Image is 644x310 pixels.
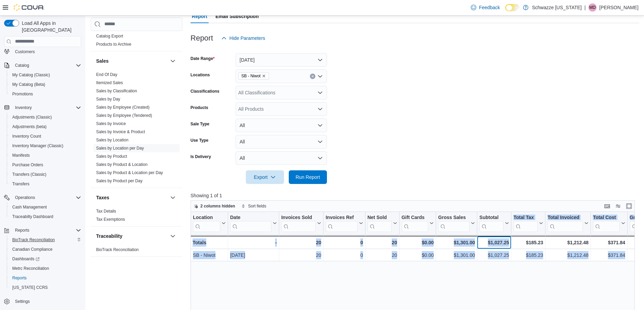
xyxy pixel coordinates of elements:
span: Inventory Manager (Classic) [10,142,81,150]
label: Products [191,105,208,110]
a: Sales by Product [96,154,127,158]
div: $371.84 [593,251,625,259]
span: Sales by Classification [96,88,137,93]
a: End Of Day [96,72,117,77]
button: Transfers [7,179,84,189]
button: Catalog [1,61,84,70]
div: 20 [367,251,397,259]
span: Operations [15,195,35,200]
div: $1,301.00 [438,251,475,259]
span: Traceabilty Dashboard [10,213,81,221]
button: Adjustments (Classic) [7,112,84,122]
h3: Taxes [96,194,109,201]
span: Inventory [12,104,81,112]
span: Catalog Export [96,33,123,38]
span: Cash Management [10,203,81,211]
p: Showing 1 of 1 [191,192,639,199]
a: Promotions [10,90,36,98]
div: Total Cost [593,214,619,221]
a: Tax Details [96,208,116,213]
div: 20 [281,238,321,247]
a: Customers [12,48,38,56]
div: $0.00 [401,238,434,247]
button: Total Tax [513,214,543,232]
button: Date [230,214,277,232]
span: Sales by Product per Day [96,178,143,183]
span: Transfers [10,180,81,188]
button: Operations [1,193,84,202]
span: MD [589,3,596,12]
a: Canadian Compliance [10,245,55,253]
a: Inventory Count [10,132,44,140]
span: Dashboards [10,255,81,263]
span: SB - Niwot [241,73,261,79]
a: Feedback [468,1,503,14]
button: Inventory Manager (Classic) [7,141,84,151]
span: Manifests [12,153,30,158]
span: Report [192,10,207,23]
div: 0 [326,238,363,247]
button: Traceabilty Dashboard [7,212,84,221]
button: Manifests [7,151,84,160]
span: Sales by Product & Location [96,161,148,167]
div: $185.23 [513,251,543,259]
button: [US_STATE] CCRS [7,283,84,292]
span: Sales by Location [96,137,129,142]
button: Taxes [169,193,177,201]
span: Manifests [10,151,81,159]
button: Promotions [7,89,84,99]
button: Taxes [96,194,167,201]
div: Invoices Ref [326,214,357,232]
a: Sales by Product & Location per Day [96,170,163,175]
button: Transfers (Classic) [7,170,84,179]
a: Sales by Location per Day [96,145,144,150]
div: Products [91,32,182,51]
label: Sale Type [191,121,209,127]
button: Hide Parameters [219,31,268,45]
span: Adjustments (Classic) [10,113,81,121]
button: Remove SB - Niwot from selection in this group [262,74,266,78]
span: Sales by Employee (Tendered) [96,112,152,118]
span: My Catalog (Classic) [10,71,81,79]
label: Locations [191,72,210,78]
div: Sales [91,70,182,187]
button: [DATE] [236,53,327,67]
img: Cova [14,4,44,11]
p: Schwazze [US_STATE] [532,3,582,12]
span: Transfers [12,181,29,187]
button: Traceability [169,232,177,240]
span: Inventory Count [10,132,81,140]
span: Run Report [296,174,320,181]
span: Promotions [12,91,33,97]
button: Export [246,170,284,184]
div: Totals [193,238,226,247]
button: Traceability [96,232,167,239]
span: Traceabilty Dashboard [12,214,53,219]
button: Reports [1,226,84,235]
span: Dark Mode [505,11,506,12]
div: Total Cost [593,214,619,232]
a: Sales by Day [96,96,120,101]
div: $1,212.48 [548,251,588,259]
div: Location [193,214,220,232]
button: Total Cost [593,214,625,232]
span: My Catalog (Classic) [12,72,50,78]
button: All [236,135,327,149]
div: Net Sold [367,214,391,221]
div: Matthew Dupuis [588,3,597,12]
div: Subtotal [479,214,504,221]
div: Net Sold [367,214,391,232]
div: Invoices Sold [281,214,316,221]
a: Catalog Export [96,33,123,38]
a: BioTrack Reconciliation [10,236,58,244]
h3: Traceability [96,232,122,239]
span: Metrc Reconciliation [12,266,49,271]
span: SB - Niwot [238,72,269,80]
button: All [236,119,327,132]
button: Invoices Ref [326,214,363,232]
button: Canadian Compliance [7,245,84,254]
a: Products to Archive [96,42,131,46]
input: Dark Mode [505,4,520,11]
